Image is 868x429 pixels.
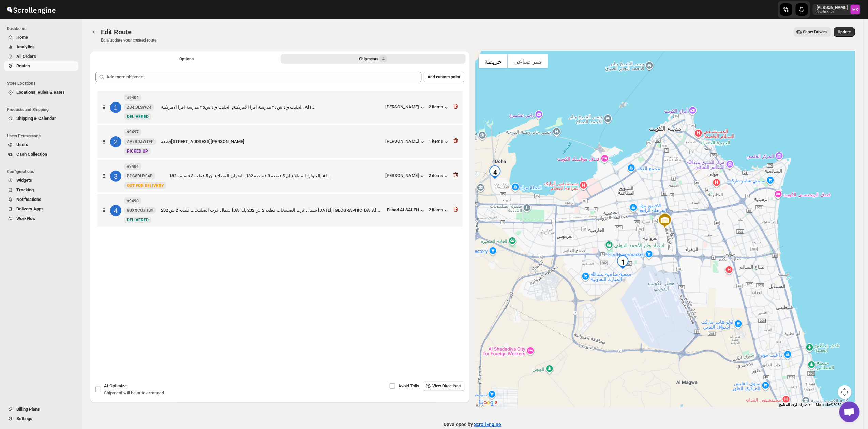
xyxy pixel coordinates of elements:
[106,71,422,82] input: Add more shipment
[616,255,630,269] div: 1
[104,383,127,388] span: AI Optimize
[817,5,848,10] p: [PERSON_NAME]
[127,183,164,188] span: OUT FOR DELIVERY
[779,402,812,407] button: اختصارات لوحة المفاتيح
[477,398,499,407] img: Google
[4,42,78,52] button: Analytics
[4,195,78,204] button: Notifications
[7,26,78,31] span: Dashboard
[429,207,450,214] button: 2 items
[853,7,859,12] text: MK
[398,383,419,388] span: Avoid Tolls
[5,1,57,18] img: ScrollEngine
[127,208,153,213] span: 8UXXCO3HB9
[7,169,78,174] span: Configurations
[4,204,78,214] button: Delivery Apps
[423,71,464,82] button: Add custom point
[838,29,851,35] span: Update
[101,37,156,43] p: Edit/update your created route
[16,142,28,147] span: Users
[4,214,78,223] button: WorkFlow
[90,66,470,341] div: Selected Shipments
[16,90,65,95] span: Locations, Rules & Rates
[127,149,148,154] span: PICKED UP
[4,185,78,195] button: Tracking
[4,52,78,61] button: All Orders
[127,114,149,119] span: DELIVERED
[4,149,78,159] button: Cash Collection
[97,194,463,227] div: 4#94908UXXCO3HB9NewDELIVEREDشمال غرب الصليبخات قطعه 2 ش 232 [DATE], شمال غرب الصليبخات قطعه 2 ش 2...
[161,104,383,111] div: الجليب ق٤ ش٢٥ مدرسة اقرا الامريكية, الجليب ق٤ ش٢٥ مدرسة اقرا الامريكية, Al F...
[16,116,56,121] span: Shipping & Calendar
[428,74,460,80] span: Add custom point
[101,28,132,36] span: Edit Route
[423,381,465,391] button: View Directions
[161,207,384,214] div: شمال غرب الصليبخات قطعه 2 ش 232 [DATE], شمال غرب الصليبخات قطعه 2 ش 232 [DATE], [GEOGRAPHIC_DATA]...
[7,81,78,86] span: Store Locations
[429,173,450,180] button: 2 items
[16,206,44,211] span: Delivery Apps
[4,61,78,71] button: Routes
[110,136,121,147] div: 2
[127,218,149,222] span: DELIVERED
[4,414,78,424] button: Settings
[110,205,121,216] div: 4
[385,104,426,111] button: [PERSON_NAME]
[429,139,450,145] button: 1 items
[90,27,100,37] button: Routes
[4,176,78,185] button: Widgets
[16,407,40,412] span: Billing Plans
[7,107,78,112] span: Products and Shipping
[127,164,139,169] b: #9484
[127,173,153,179] span: BPG8DUY04B
[161,138,383,145] div: قطعه[STREET_ADDRESS][PERSON_NAME]
[16,152,47,157] span: Cash Collection
[16,35,28,40] span: Home
[94,54,279,64] button: All Route Options
[432,383,461,389] span: View Directions
[16,63,30,68] span: Routes
[110,171,121,182] div: 3
[474,422,502,427] a: ScrollEngine
[16,416,32,421] span: Settings
[816,403,842,407] span: Map data ©2025
[839,402,860,422] a: دردشة مفتوحة
[834,27,855,37] button: Update
[281,54,466,64] button: Selected Shipments
[385,173,426,180] button: [PERSON_NAME]
[97,160,463,192] div: 3#9484BPG8DUY04BNewOUT FOR DELIVERYالعنوان المطلاع ان 5 قطعه 3 قسيمه 182, العنوان المطلاع ان 5 قط...
[429,104,450,111] button: 2 items
[359,55,387,62] div: Shipments
[4,114,78,123] button: Shipping & Calendar
[385,139,426,145] button: [PERSON_NAME]
[7,133,78,139] span: Users Permissions
[97,125,463,158] div: 2#9497AV7BDJWTFPNewPICKED UPقطعه[STREET_ADDRESS][PERSON_NAME][PERSON_NAME]1 items
[817,10,848,14] p: 867f02-58
[127,139,154,144] span: AV7BDJWTFP
[838,385,852,399] button: عناصر التحكّم بطريقة عرض الخريطة
[4,88,78,97] button: Locations, Rules & Rates
[127,198,139,203] b: #9490
[479,54,508,68] button: عرض خريطة الشارع
[387,207,426,214] button: Fahad ALSALEH
[803,29,827,35] span: Show Drivers
[127,130,139,134] b: #9497
[180,56,194,62] span: Options
[851,5,860,14] span: Mostafa Khalifa
[16,197,41,202] span: Notifications
[127,95,139,100] b: #9404
[16,187,34,192] span: Tracking
[4,140,78,149] button: Users
[508,54,548,68] button: عرض صور القمر الصناعي
[4,33,78,42] button: Home
[488,165,502,179] div: 4
[477,398,499,407] a: ‏فتح هذه المنطقة في "خرائط Google" (يؤدي ذلك إلى فتح نافذة جديدة)
[127,105,151,110] span: ZB4IDLSWC4
[813,4,861,15] button: User menu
